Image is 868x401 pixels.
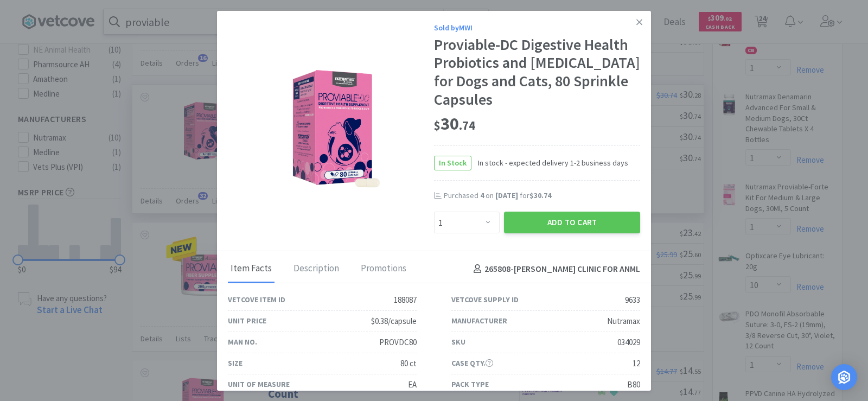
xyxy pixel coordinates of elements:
[504,212,640,233] button: Add to Cart
[451,294,519,305] div: Vetcove Supply ID
[435,156,471,170] span: In Stock
[228,256,275,283] div: Item Facts
[434,36,640,109] div: Proviable-DC Digestive Health Probiotics and [MEDICAL_DATA] for Dogs and Cats, 80 Sprinkle Capsules
[451,315,507,327] div: Manufacturer
[228,378,290,390] div: Unit of Measure
[495,190,518,200] span: [DATE]
[358,256,409,283] div: Promotions
[400,357,417,370] div: 80 ct
[480,190,484,200] span: 4
[471,157,628,169] span: In stock - expected delivery 1-2 business days
[228,294,285,305] div: Vetcove Item ID
[451,336,465,348] div: SKU
[529,190,551,200] span: $30.74
[260,57,401,198] img: 84566ec86fa9445ebb61fb1780dff889.jpg
[408,378,417,391] div: EA
[291,256,342,283] div: Description
[451,357,493,369] div: Case Qty.
[228,315,266,327] div: Unit Price
[434,113,475,135] span: 30
[434,22,640,34] div: Sold by MWI
[228,357,242,369] div: Size
[469,262,640,276] h4: 265808 - [PERSON_NAME] CLINIC FOR ANML
[434,118,441,133] span: $
[451,378,489,390] div: Pack Type
[371,315,417,328] div: $0.38/capsule
[394,294,417,307] div: 188087
[831,364,857,390] div: Open Intercom Messenger
[459,118,475,133] span: . 74
[625,294,640,307] div: 9633
[444,190,640,201] div: Purchased on for
[228,336,257,348] div: Man No.
[607,315,640,328] div: Nutramax
[633,357,640,370] div: 12
[627,378,640,391] div: B80
[379,336,417,349] div: PROVDC80
[617,336,640,349] div: 034029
